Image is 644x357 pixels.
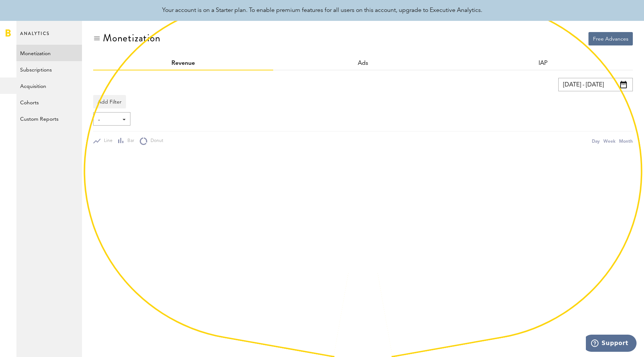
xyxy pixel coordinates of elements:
[16,94,82,110] a: Cohorts
[586,335,637,353] iframe: Opens a widget where you can find more information
[162,6,482,15] div: Your account is on a Starter plan. To enable premium features for all users on this account, upgr...
[101,138,113,144] span: Line
[103,32,161,44] div: Monetization
[588,32,633,45] button: Free Advances
[358,60,368,66] a: Ads
[171,60,195,66] a: Revenue
[20,29,50,45] span: Analytics
[619,137,633,145] div: Month
[16,110,82,127] a: Custom Reports
[603,137,615,145] div: Week
[93,95,126,108] button: Add Filter
[592,137,600,145] div: Day
[98,114,118,126] span: -
[147,138,163,144] span: Donut
[16,61,82,78] a: Subscriptions
[16,45,82,61] a: Monetization
[124,138,134,144] span: Bar
[16,78,82,94] a: Acquisition
[539,60,547,66] a: IAP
